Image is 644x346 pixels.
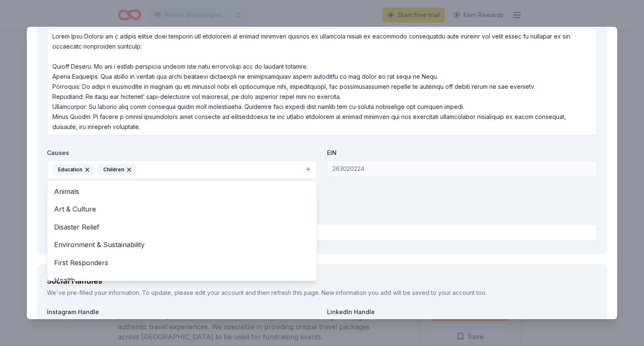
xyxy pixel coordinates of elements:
div: Education [52,164,94,175]
span: Health [54,275,310,286]
div: EducationChildren [47,181,317,281]
span: Animals [54,186,310,197]
span: Environment & Sustainability [54,239,310,250]
button: EducationChildren [47,160,317,179]
span: Disaster Relief [54,222,310,232]
div: Children [98,164,136,175]
span: First Responders [54,257,310,268]
span: Art & Culture [54,204,310,214]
